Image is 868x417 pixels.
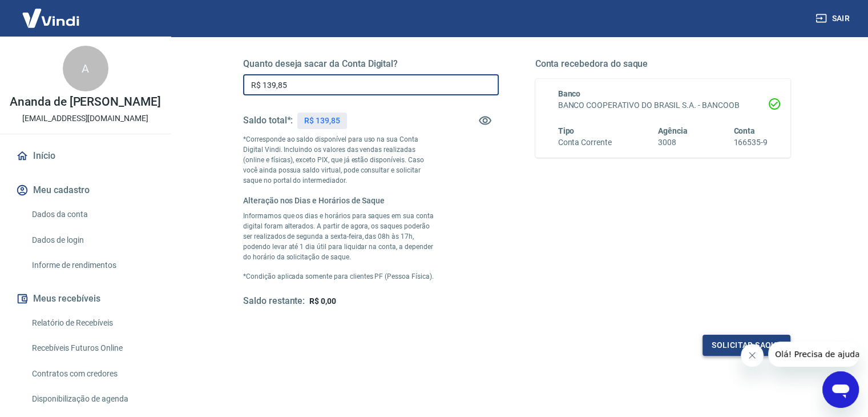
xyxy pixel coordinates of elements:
a: Relatório de Recebíveis [27,311,157,335]
h6: Conta Corrente [558,137,612,149]
button: Sair [813,8,854,29]
button: Solicitar saque [703,335,790,356]
p: Informamos que os dias e horários para saques em sua conta digital foram alterados. A partir de a... [243,211,435,262]
h5: Saldo total*: [243,115,293,126]
span: Banco [558,89,581,98]
h5: Quanto deseja sacar da Conta Digital? [243,58,499,70]
p: R$ 139,85 [304,115,340,127]
p: *Condição aplicada somente para clientes PF (Pessoa Física). [243,271,435,282]
iframe: Fechar mensagem [741,344,764,367]
p: Ananda de [PERSON_NAME] [10,96,161,108]
h5: Conta recebedora do saque [535,58,791,70]
a: Contratos com credores [27,362,157,386]
iframe: Mensagem da empresa [768,342,859,367]
iframe: Botão para abrir a janela de mensagens [822,371,859,408]
img: Vindi [14,1,88,35]
a: Informe de rendimentos [27,254,157,277]
h6: 3008 [658,137,688,149]
span: Olá! Precisa de ajuda? [7,8,96,17]
a: Início [14,143,157,169]
h6: BANCO COOPERATIVO DO BRASIL S.A. - BANCOOB [558,99,768,111]
a: Disponibilização de agenda [27,387,157,411]
h6: 166535-9 [733,137,768,149]
span: Tipo [558,126,575,135]
button: Meus recebíveis [14,286,157,311]
a: Dados da conta [27,203,157,226]
p: [EMAIL_ADDRESS][DOMAIN_NAME] [22,113,148,125]
span: Agência [658,126,688,135]
div: A [63,46,108,91]
a: Recebíveis Futuros Online [27,336,157,360]
button: Meu cadastro [14,178,157,203]
h6: Alteração nos Dias e Horários de Saque [243,195,435,206]
a: Dados de login [27,228,157,252]
span: Conta [733,126,755,135]
span: R$ 0,00 [309,296,336,306]
p: *Corresponde ao saldo disponível para uso na sua Conta Digital Vindi. Incluindo os valores das ve... [243,134,435,186]
h5: Saldo restante: [243,295,305,307]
